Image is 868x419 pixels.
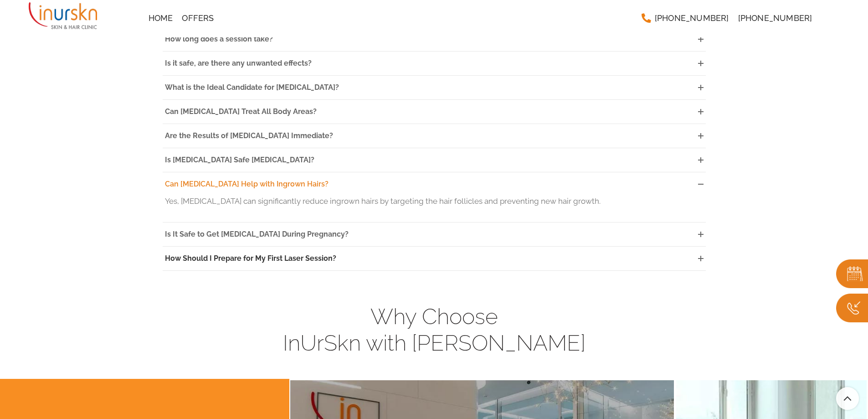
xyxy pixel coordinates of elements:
[165,180,329,188] span: Can [MEDICAL_DATA] Help with Ingrown Hairs?
[165,131,333,140] span: Are the Results of [MEDICAL_DATA] Immediate?
[177,9,218,27] a: Offers
[182,14,214,22] span: Offers
[738,14,812,22] span: [PHONE_NUMBER]
[163,247,706,270] a: How Should I Prepare for My First Laser Session?
[149,14,173,22] span: Home
[165,155,314,164] span: Is [MEDICAL_DATA] Safe [MEDICAL_DATA]?
[163,27,706,51] a: How long does a session take?
[836,387,859,410] a: Scroll To Top
[163,52,706,75] a: Is it safe, are there any unwanted effects?
[165,196,704,206] p: Yes, [MEDICAL_DATA] can significantly reduce ingrown hairs by targeting the hair follicles and pr...
[165,254,336,263] span: How Should I Prepare for My First Laser Session?
[165,230,349,238] span: Is It Safe to Get [MEDICAL_DATA] During Pregnancy?
[7,304,861,356] h4: Why Choose InUrSkn with [PERSON_NAME]
[144,9,178,27] a: Home
[165,35,273,43] span: How long does a session take?
[165,59,312,67] span: Is it safe, are there any unwanted effects?
[163,76,706,99] a: What is the Ideal Candidate for [MEDICAL_DATA]?
[637,9,734,27] a: [PHONE_NUMBER]
[165,107,317,116] span: Can [MEDICAL_DATA] Treat All Body Areas?
[163,100,706,124] a: Can [MEDICAL_DATA] Treat All Body Areas?
[163,124,706,148] a: Are the Results of [MEDICAL_DATA] Immediate?
[163,148,706,172] a: Is [MEDICAL_DATA] Safe [MEDICAL_DATA]?
[734,9,817,27] a: [PHONE_NUMBER]
[163,222,706,246] a: Is It Safe to Get [MEDICAL_DATA] During Pregnancy?
[163,172,706,196] a: Can [MEDICAL_DATA] Help with Ingrown Hairs?
[655,14,729,22] span: [PHONE_NUMBER]
[165,83,339,92] span: What is the Ideal Candidate for [MEDICAL_DATA]?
